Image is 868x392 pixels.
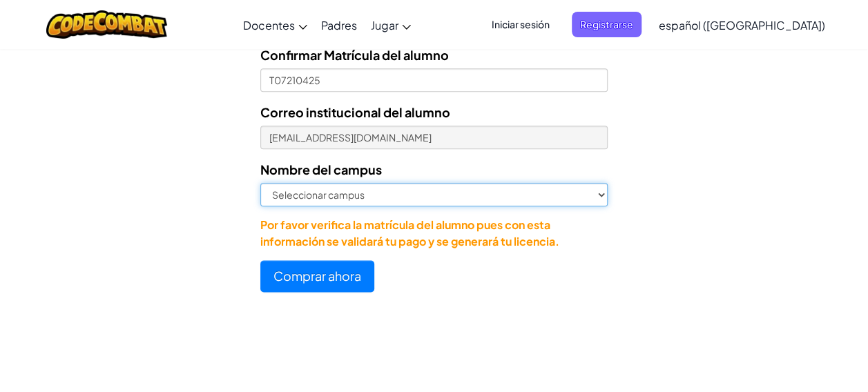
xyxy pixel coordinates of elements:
[260,159,382,179] label: Nombre del campus
[652,6,832,43] a: español ([GEOGRAPHIC_DATA])
[260,45,449,65] label: Confirmar Matrícula del alumno
[364,6,418,43] a: Jugar
[243,18,295,32] span: Docentes
[260,217,608,250] p: Por favor verifica la matrícula del alumno pues con esta información se validará tu pago y se gen...
[572,12,642,37] button: Registrarse
[314,6,364,43] a: Padres
[659,18,825,32] span: español ([GEOGRAPHIC_DATA])
[236,6,314,43] a: Docentes
[260,102,450,122] label: Correo institucional del alumno
[260,260,374,292] button: Comprar ahora
[371,18,398,32] span: Jugar
[46,10,167,39] img: CodeCombat logo
[483,12,558,37] button: Iniciar sesión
